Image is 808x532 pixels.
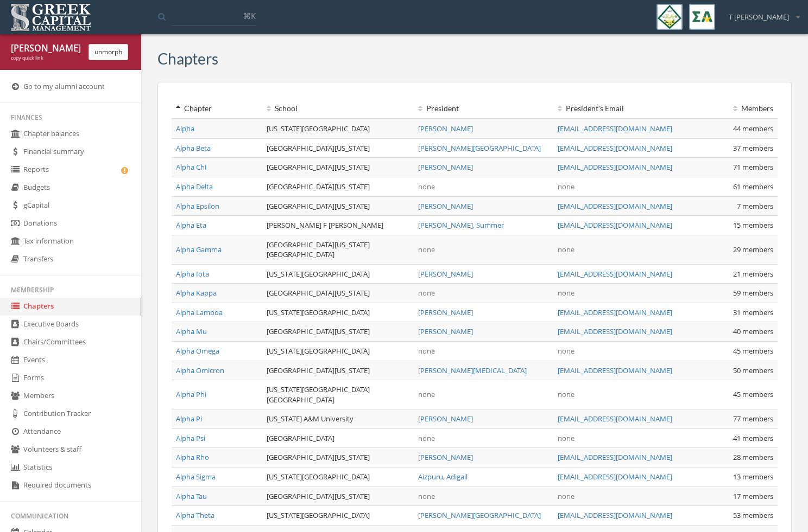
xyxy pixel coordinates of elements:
[11,42,80,55] div: [PERSON_NAME] [PERSON_NAME]
[418,201,473,211] a: [PERSON_NAME]
[733,472,773,482] span: 13 members
[733,433,773,443] span: 41 members
[176,326,207,336] a: Alpha Mu
[733,162,773,172] span: 71 members
[558,124,672,133] a: [EMAIL_ADDRESS][DOMAIN_NAME]
[262,448,414,467] td: [GEOGRAPHIC_DATA][US_STATE]
[262,506,414,525] td: [US_STATE][GEOGRAPHIC_DATA]
[558,288,575,298] span: none
[418,326,473,336] a: [PERSON_NAME]
[176,433,205,443] a: Alpha Psi
[89,44,128,60] button: unmorph
[558,182,575,191] span: none
[262,467,414,486] td: [US_STATE][GEOGRAPHIC_DATA]
[418,307,473,317] a: [PERSON_NAME]
[558,389,575,399] span: none
[176,143,211,153] a: Alpha Beta
[558,510,672,520] a: [EMAIL_ADDRESS][DOMAIN_NAME]
[558,433,575,443] span: none
[722,4,800,22] div: T [PERSON_NAME]
[262,158,414,177] td: [GEOGRAPHIC_DATA][US_STATE]
[733,491,773,501] span: 17 members
[418,433,435,443] span: none
[176,103,258,114] div: Chapter
[262,216,414,235] td: [PERSON_NAME] F [PERSON_NAME]
[176,269,209,279] a: Alpha Iota
[733,452,773,462] span: 28 members
[733,220,773,230] span: 15 members
[558,366,672,375] a: [EMAIL_ADDRESS][DOMAIN_NAME]
[733,182,773,191] span: 61 members
[418,346,435,356] span: none
[418,220,504,230] a: [PERSON_NAME], Summer
[176,389,206,399] a: Alpha Phi
[697,103,773,114] div: Members
[558,245,575,254] span: none
[418,288,435,298] span: none
[558,103,689,114] div: President 's Email
[176,366,224,375] a: Alpha Omicron
[558,326,672,336] a: [EMAIL_ADDRESS][DOMAIN_NAME]
[418,510,541,520] a: [PERSON_NAME][GEOGRAPHIC_DATA]
[176,346,219,356] a: Alpha Omega
[418,143,541,153] a: [PERSON_NAME][GEOGRAPHIC_DATA]
[558,269,672,279] a: [EMAIL_ADDRESS][DOMAIN_NAME]
[418,414,473,424] a: [PERSON_NAME]
[176,510,214,520] a: Alpha Theta
[262,284,414,303] td: [GEOGRAPHIC_DATA][US_STATE]
[157,50,218,67] h3: Chapters
[262,119,414,138] td: [US_STATE][GEOGRAPHIC_DATA]
[733,143,773,153] span: 37 members
[733,510,773,520] span: 53 members
[262,409,414,429] td: [US_STATE] A&M University
[176,182,213,191] a: Alpha Delta
[733,326,773,336] span: 40 members
[262,264,414,284] td: [US_STATE][GEOGRAPHIC_DATA]
[176,414,202,424] a: Alpha Pi
[418,366,527,375] a: [PERSON_NAME][MEDICAL_DATA]
[262,486,414,506] td: [GEOGRAPHIC_DATA][US_STATE]
[262,303,414,322] td: [US_STATE][GEOGRAPHIC_DATA]
[176,491,207,501] a: Alpha Tau
[558,472,672,482] a: [EMAIL_ADDRESS][DOMAIN_NAME]
[418,389,435,399] span: none
[418,124,473,133] a: [PERSON_NAME]
[558,414,672,424] a: [EMAIL_ADDRESS][DOMAIN_NAME]
[558,346,575,356] span: none
[176,307,223,317] a: Alpha Lambda
[243,10,256,21] span: ⌘K
[262,138,414,158] td: [GEOGRAPHIC_DATA][US_STATE]
[262,177,414,196] td: [GEOGRAPHIC_DATA][US_STATE]
[262,428,414,448] td: [GEOGRAPHIC_DATA]
[176,288,217,298] a: Alpha Kappa
[418,245,435,254] span: none
[733,124,773,133] span: 44 members
[418,452,473,462] a: [PERSON_NAME]
[176,472,216,482] a: Alpha Sigma
[733,307,773,317] span: 31 members
[262,342,414,361] td: [US_STATE][GEOGRAPHIC_DATA]
[733,288,773,298] span: 59 members
[558,201,672,211] a: [EMAIL_ADDRESS][DOMAIN_NAME]
[262,322,414,342] td: [GEOGRAPHIC_DATA][US_STATE]
[733,346,773,356] span: 45 members
[267,103,409,114] div: School
[176,201,219,211] a: Alpha Epsilon
[418,491,435,501] span: none
[262,380,414,409] td: [US_STATE][GEOGRAPHIC_DATA] [GEOGRAPHIC_DATA]
[558,143,672,153] a: [EMAIL_ADDRESS][DOMAIN_NAME]
[418,182,435,191] span: none
[11,55,80,62] div: copy quick link
[262,361,414,380] td: [GEOGRAPHIC_DATA][US_STATE]
[733,389,773,399] span: 45 members
[176,162,206,172] a: Alpha Chi
[558,491,575,501] span: none
[558,162,672,172] a: [EMAIL_ADDRESS][DOMAIN_NAME]
[733,269,773,279] span: 21 members
[737,201,773,211] span: 7 members
[558,307,672,317] a: [EMAIL_ADDRESS][DOMAIN_NAME]
[176,452,209,462] a: Alpha Rho
[262,196,414,216] td: [GEOGRAPHIC_DATA][US_STATE]
[418,269,473,279] a: [PERSON_NAME]
[418,103,549,114] div: President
